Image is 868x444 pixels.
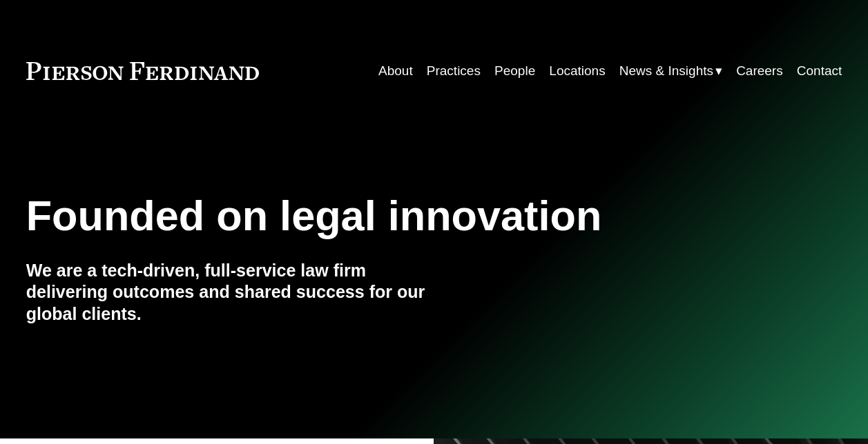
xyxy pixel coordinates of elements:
a: People [494,58,535,84]
h1: Founded on legal innovation [26,192,706,240]
a: About [378,58,413,84]
h4: We are a tech-driven, full-service law firm delivering outcomes and shared success for our global... [26,260,434,325]
a: Locations [549,58,605,84]
a: Careers [736,58,783,84]
span: News & Insights [619,59,713,83]
a: folder dropdown [619,58,722,84]
a: Practices [427,58,481,84]
a: Contact [797,58,842,84]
